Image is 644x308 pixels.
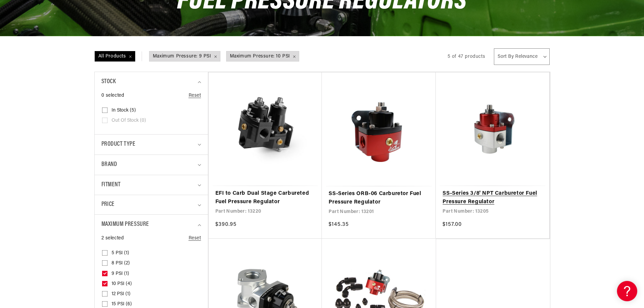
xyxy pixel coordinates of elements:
span: 2 selected [101,235,124,242]
span: 12 PSI (1) [112,291,130,297]
span: Maximum Pressure [101,220,149,230]
summary: Fitment (0 selected) [101,175,201,195]
span: All Products [95,51,135,62]
span: 0 selected [101,92,124,99]
span: Brand [101,160,117,170]
span: 8 PSI (2) [112,260,130,266]
span: 9 PSI (1) [112,271,129,277]
span: 15 PSI (6) [112,301,132,307]
span: Price [101,200,115,209]
a: Maximum Pressure: 9 PSI [149,51,221,62]
a: SS-Series 3/8' NPT Carburetor Fuel Pressure Regulator [443,189,543,207]
span: 5 PSI (1) [112,250,129,256]
a: All Products [94,51,149,62]
summary: Maximum Pressure (2 selected) [101,215,201,235]
span: Maximum Pressure: 10 PSI [226,51,299,62]
span: Maximum Pressure: 9 PSI [149,51,220,62]
span: 5 of 47 products [448,54,485,59]
summary: Price [101,195,201,214]
a: Maximum Pressure: 10 PSI [226,51,300,62]
summary: Brand (0 selected) [101,155,201,175]
span: Fitment [101,180,121,190]
span: Stock [101,77,116,87]
span: In stock (5) [112,108,136,114]
a: Reset [189,92,201,99]
a: SS-Series ORB-06 Carburetor Fuel Pressure Regulator [329,190,429,207]
summary: Product type (0 selected) [101,135,201,155]
span: 10 PSI (4) [112,281,132,287]
a: EFI to Carb Dual Stage Carbureted Fuel Pressure Regulator [215,189,315,207]
a: Reset [189,235,201,242]
span: Product type [101,140,136,149]
summary: Stock (0 selected) [101,72,201,92]
span: Out of stock (0) [112,118,146,124]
